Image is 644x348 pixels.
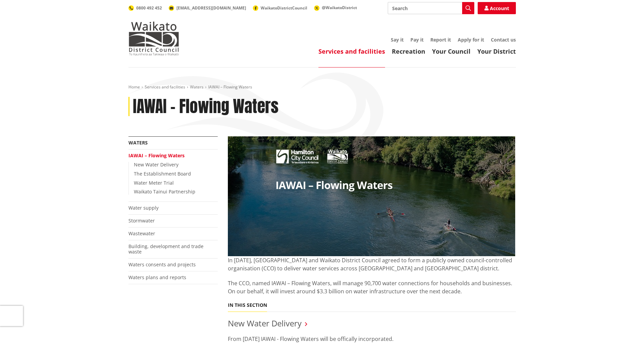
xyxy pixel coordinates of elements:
a: Waters consents and projects [128,261,196,268]
a: Wastewater [128,230,155,237]
a: Services and facilities [318,47,385,55]
p: In [DATE], [GEOGRAPHIC_DATA] and Waikato District Council agreed to form a publicly owned council... [228,256,516,272]
a: Recreation [392,47,425,55]
span: 0800 492 452 [136,5,162,11]
a: Your Council [432,47,471,55]
span: [EMAIL_ADDRESS][DOMAIN_NAME] [176,5,246,11]
img: Waikato District Council - Te Kaunihera aa Takiwaa o Waikato [128,22,179,55]
a: Waters [190,84,204,90]
a: [EMAIL_ADDRESS][DOMAIN_NAME] [169,5,246,11]
a: Waters plans and reports [128,274,186,280]
span: IAWAI – Flowing Waters [208,84,252,90]
a: Home [128,84,140,90]
h1: IAWAI – Flowing Waters [133,97,279,116]
a: Services and facilities [145,84,185,90]
a: Account [478,2,516,14]
a: Pay it [410,36,424,43]
a: New Water Delivery [228,318,302,329]
a: WaikatoDistrictCouncil [253,5,307,11]
a: Water Meter Trial [134,180,174,186]
a: Report it [430,36,451,43]
nav: breadcrumb [128,84,516,90]
span: WaikatoDistrictCouncil [261,5,307,11]
h5: In this section [228,302,267,308]
a: Stormwater [128,217,155,224]
input: Search input [388,2,474,14]
p: The CCO, named IAWAI – Flowing Waters, will manage 90,700 water connections for households and bu... [228,279,516,295]
a: Water supply [128,205,159,211]
img: 27080 HCC Website Banner V10 [228,136,515,256]
a: @WaikatoDistrict [314,5,357,10]
a: IAWAI – Flowing Waters [128,152,185,159]
p: From [DATE] IAWAI - Flowing Waters will be offically incorporated. [228,335,516,343]
a: Waters [128,139,148,146]
span: @WaikatoDistrict [322,5,357,10]
a: Contact us [491,36,516,43]
a: Building, development and trade waste [128,243,204,255]
a: Say it [391,36,404,43]
a: Your District [477,47,516,55]
a: The Establishment Board [134,170,191,177]
a: New Water Delivery [134,161,178,168]
a: Waikato Tainui Partnership [134,188,195,195]
a: Apply for it [458,36,484,43]
a: 0800 492 452 [128,5,162,11]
